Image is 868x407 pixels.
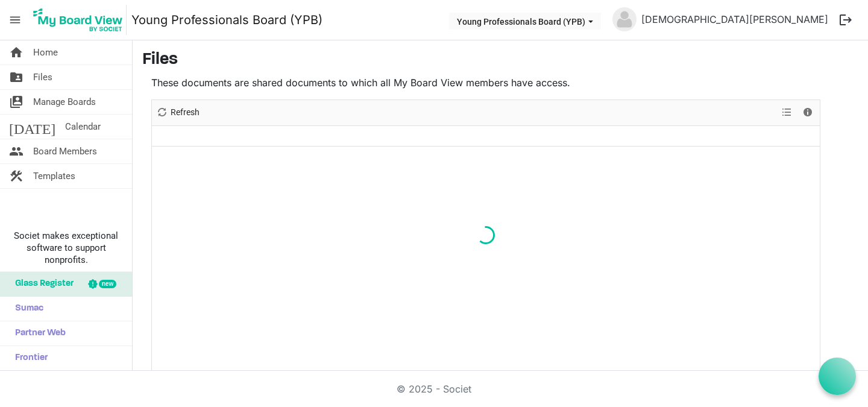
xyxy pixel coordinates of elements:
span: Templates [33,164,75,188]
span: construction [9,164,24,188]
span: Societ makes exceptional software to support nonprofits. [5,230,127,266]
span: Partner Web [9,321,66,345]
img: My Board View Logo [30,5,127,35]
span: Home [33,40,58,65]
span: people [9,139,24,163]
span: Calendar [65,115,101,139]
div: new [99,280,116,288]
span: Glass Register [9,272,74,296]
span: menu [4,8,27,31]
span: Sumac [9,297,43,321]
button: Young Professionals Board (YPB) dropdownbutton [449,13,601,30]
span: switch_account [9,90,24,114]
img: no-profile-picture.svg [612,7,637,31]
a: © 2025 - Societ [397,383,471,395]
span: Files [33,65,52,89]
span: Frontier [9,346,48,370]
span: Board Members [33,139,97,163]
span: [DATE] [9,115,55,139]
h3: Files [142,50,858,71]
span: folder_shared [9,65,24,89]
a: Young Professionals Board (YPB) [131,8,322,32]
span: Manage Boards [33,90,96,114]
p: These documents are shared documents to which all My Board View members have access. [151,75,820,90]
a: [DEMOGRAPHIC_DATA][PERSON_NAME] [637,7,833,31]
span: home [9,40,24,65]
button: logout [833,7,858,33]
a: My Board View Logo [30,5,131,35]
